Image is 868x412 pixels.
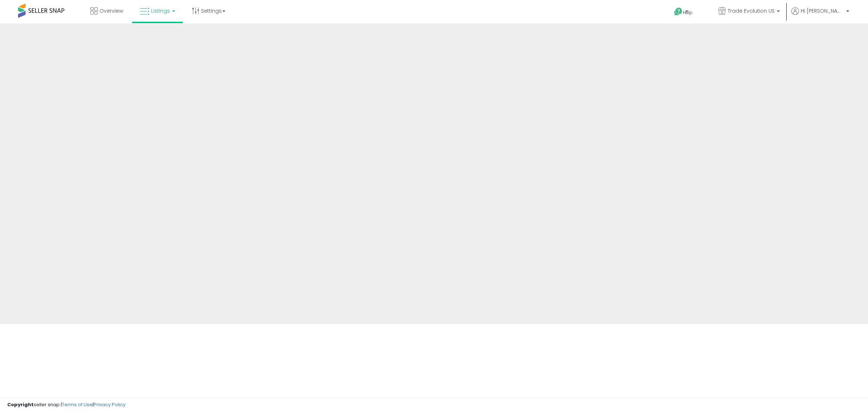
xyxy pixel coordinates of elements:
span: Listings [151,7,170,14]
span: Trade Evolution US [728,7,775,14]
a: Hi [PERSON_NAME] [791,7,849,24]
a: Help [668,2,707,24]
span: Help [683,9,693,16]
span: Overview [99,7,123,14]
i: Get Help [674,7,683,16]
span: Hi [PERSON_NAME] [801,7,844,14]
